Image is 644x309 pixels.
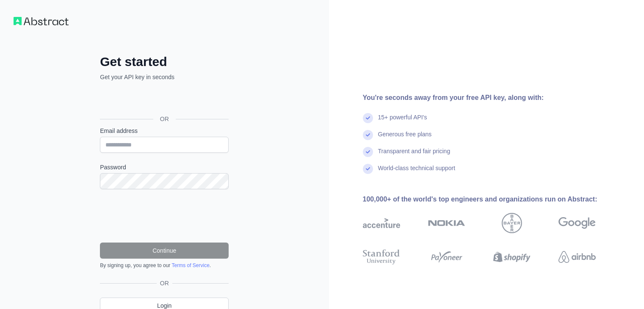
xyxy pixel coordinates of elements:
img: accenture [363,213,400,233]
div: Generous free plans [378,130,432,147]
img: payoneer [428,248,465,266]
img: check mark [363,113,373,123]
div: 15+ powerful API's [378,113,427,130]
img: shopify [493,248,531,266]
img: check mark [363,147,373,157]
img: Workflow [14,17,69,25]
div: You're seconds away from your free API key, along with: [363,93,623,103]
iframe: Sign in with Google Button [96,91,231,109]
img: stanford university [363,248,400,266]
p: Get your API key in seconds [100,73,229,81]
a: Terms of Service [171,262,209,268]
img: bayer [502,213,522,233]
img: google [558,213,596,233]
img: check mark [363,130,373,140]
iframe: reCAPTCHA [100,199,229,232]
img: nokia [428,213,465,233]
button: Continue [100,243,229,259]
label: Password [100,163,229,171]
img: check mark [363,164,373,174]
span: OR [157,279,172,287]
div: 100,000+ of the world's top engineers and organizations run on Abstract: [363,194,623,204]
div: World-class technical support [378,164,456,181]
div: Transparent and fair pricing [378,147,451,164]
span: OR [153,115,176,123]
label: Email address [100,127,229,135]
h2: Get started [100,54,229,69]
img: airbnb [558,248,596,266]
div: By signing up, you agree to our . [100,262,229,269]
